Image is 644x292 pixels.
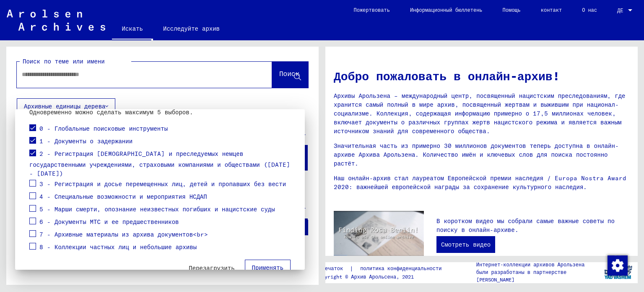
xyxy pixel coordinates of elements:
font: 1 - Документы о задержании [39,137,132,145]
font: Перезагрузить [189,264,234,272]
font: Применять [252,264,284,271]
font: 3 - Регистрация и досье перемещенных лиц, детей и пропавших без вести [39,180,286,188]
font: 7 - Архивные материалы из архива документов<br> [39,231,208,238]
font: Одновременно можно сделать максимум 5 выборов. [29,108,193,116]
font: 6 - Документы МТС и ее предшественников [39,218,179,226]
button: Перезагрузить [182,260,241,276]
font: 0 - Глобальные поисковые инструменты [39,125,168,132]
img: Изменить согласие [608,255,628,276]
font: 8 - Коллекции частных лиц и небольшие архивы [39,243,197,251]
font: 5 - Марши смерти, опознание неизвестных погибших и нацистские суды [39,205,275,213]
font: 2 - Регистрация [DEMOGRAPHIC_DATA] и преследуемых немцев государственными учреждениями, страховым... [29,150,290,178]
button: Применять [245,260,291,276]
font: 4 - Специальные возможности и мероприятия НСДАП [39,193,207,200]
